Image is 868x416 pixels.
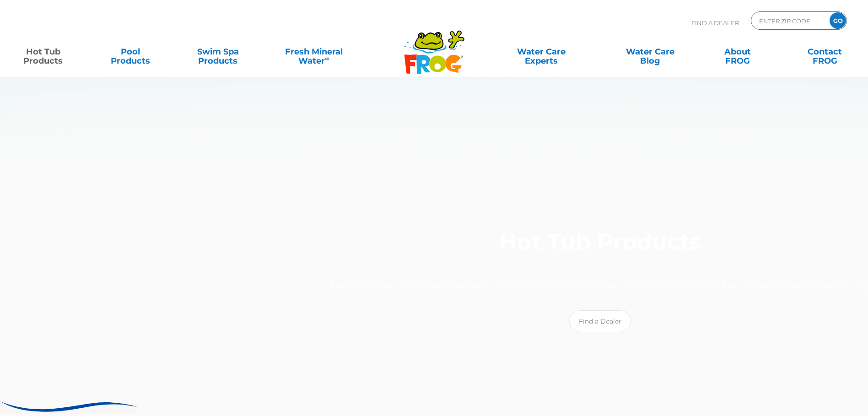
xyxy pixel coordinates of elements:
[691,11,739,34] p: Find A Dealer
[830,12,846,29] input: GO
[325,54,329,62] sup: ∞
[486,43,597,61] a: Water CareExperts
[271,43,356,61] a: Fresh MineralWater∞
[97,43,165,61] a: PoolProducts
[569,310,631,332] a: Find a Dealer
[616,43,684,61] a: Water CareBlog
[399,18,469,74] img: Frog Products Logo
[791,43,859,61] a: ContactFROG
[703,43,771,61] a: AboutFROG
[9,43,77,61] a: Hot TubProducts
[184,43,252,61] a: Swim SpaProducts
